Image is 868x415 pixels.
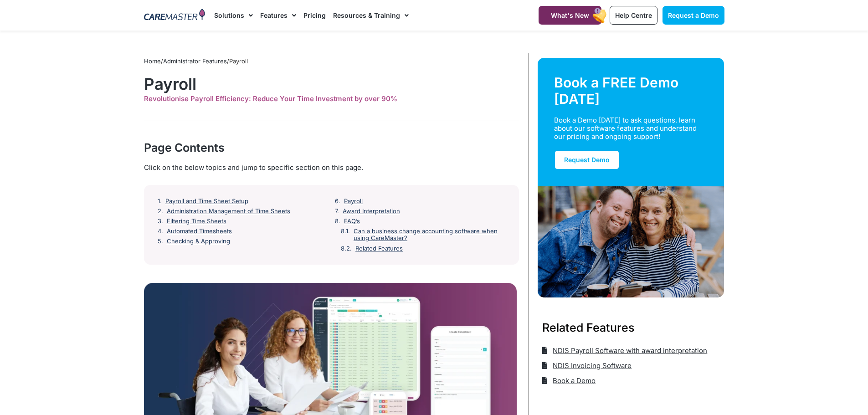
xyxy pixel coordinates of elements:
[167,218,226,225] a: Filtering Time Sheets
[615,11,652,19] span: Help Centre
[343,208,400,215] a: Award Interpretation
[668,11,719,19] span: Request a Demo
[354,228,505,242] a: Can a business change accounting software when using CareMaster?
[542,358,632,373] a: NDIS Invoicing Software
[550,343,707,358] span: NDIS Payroll Software with award interpretation
[144,139,519,156] div: Page Contents
[344,198,363,205] a: Payroll
[144,57,248,65] span: / /
[163,57,227,65] a: Administrator Features
[355,245,403,252] a: Related Features
[165,198,248,205] a: Payroll and Time Sheet Setup
[554,116,697,141] div: Book a Demo [DATE] to ask questions, learn about our software features and understand our pricing...
[542,343,708,358] a: NDIS Payroll Software with award interpretation
[229,57,248,65] span: Payroll
[551,11,589,19] span: What's New
[550,358,632,373] span: NDIS Invoicing Software
[144,9,205,22] img: CareMaster Logo
[344,218,360,225] a: FAQ’s
[554,74,708,107] div: Book a FREE Demo [DATE]
[542,319,720,336] h3: Related Features
[167,228,232,235] a: Automated Timesheets
[542,373,596,388] a: Book a Demo
[539,6,601,25] a: What's New
[167,238,230,245] a: Checking & Approving
[144,57,161,65] a: Home
[144,74,519,93] h1: Payroll
[610,6,657,25] a: Help Centre
[554,150,620,170] a: Request Demo
[663,6,724,25] a: Request a Demo
[550,373,596,388] span: Book a Demo
[538,186,724,297] img: Support Worker and NDIS Participant out for a coffee.
[144,95,519,103] div: Revolutionise Payroll Efficiency: Reduce Your Time Investment by over 90%
[564,156,610,164] span: Request Demo
[144,163,519,173] div: Click on the below topics and jump to specific section on this page.
[167,208,290,215] a: Administration Management of Time Sheets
